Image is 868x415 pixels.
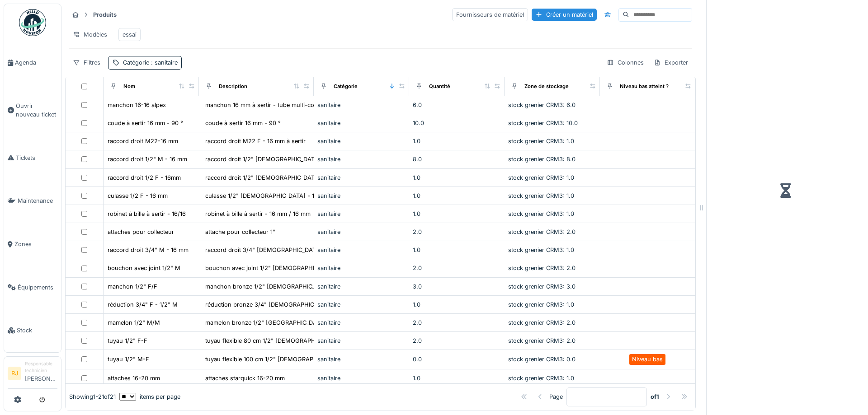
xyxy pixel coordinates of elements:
div: sanitaire [317,355,406,364]
strong: Produits [90,10,120,19]
div: raccord droit 1/2 F - 16mm [108,173,181,182]
div: tuyau flexible 100 cm 1/2" [DEMOGRAPHIC_DATA] - [DEMOGRAPHIC_DATA] avec ... [205,355,436,364]
div: sanitaire [317,300,406,309]
div: Description [219,83,247,90]
span: stock grenier CRM3: 2.0 [508,337,576,344]
div: Quantité [429,83,450,90]
div: Créer un matériel [532,9,597,21]
div: 1.0 [413,246,501,254]
span: Équipements [18,283,57,292]
div: bouchon avec joint 1/2" [DEMOGRAPHIC_DATA] [205,264,338,272]
div: 8.0 [413,155,501,163]
div: attaches pour collecteur [108,228,174,236]
div: tuyau 1/2" M-F [108,355,149,364]
span: stock grenier CRM3: 3.0 [508,283,576,290]
div: attache pour collecteur 1" [205,228,275,236]
span: stock grenier CRM3: 1.0 [508,192,574,199]
a: Ouvrir nouveau ticket [4,84,61,136]
a: Stock [4,309,61,352]
div: sanitaire [317,210,406,218]
div: coude à sertir 16 mm - 90 ° [205,119,281,127]
div: raccord droit M22-16 mm [108,137,178,145]
span: stock grenier CRM3: 1.0 [508,301,574,308]
div: Filtres [69,56,104,69]
span: Stock [17,326,57,335]
div: raccord droit 1/2" M - 16 mm [108,155,187,163]
div: items per page [119,392,180,401]
div: raccord droit 1/2" [DEMOGRAPHIC_DATA] - 16 mm à sertir [205,173,365,182]
span: Ouvrir nouveau ticket [16,102,57,119]
span: stock grenier CRM3: 2.0 [508,265,576,271]
div: mamelon 1/2" M/M [108,318,160,327]
strong: of 1 [651,392,659,401]
li: RJ [8,367,21,380]
div: 2.0 [413,318,501,327]
div: sanitaire [317,137,406,145]
div: sanitaire [317,264,406,272]
div: 1.0 [413,300,501,309]
div: bouchon avec joint 1/2" M [108,264,180,272]
a: Maintenance [4,179,61,223]
div: sanitaire [317,282,406,291]
span: stock grenier CRM3: 1.0 [508,375,574,382]
div: 1.0 [413,191,501,200]
div: 10.0 [413,119,501,127]
div: attaches starquick 16-20 mm [205,374,285,382]
div: 2.0 [413,336,501,345]
div: manchon 1/2" F/F [108,282,157,291]
div: Catégorie [334,83,358,90]
div: 0.0 [413,355,501,364]
div: 2.0 [413,264,501,272]
div: Niveau bas atteint ? [620,83,669,90]
div: sanitaire [317,119,406,127]
div: Modèles [69,28,111,41]
img: Badge_color-CXgf-gQk.svg [19,9,46,36]
a: RJ Responsable technicien[PERSON_NAME] [8,360,57,389]
div: Niveau bas [632,355,663,364]
div: culasse 1/2" [DEMOGRAPHIC_DATA] - 16 mm à serir [205,191,349,200]
span: Agenda [15,58,57,67]
span: stock grenier CRM3: 6.0 [508,102,576,108]
div: sanitaire [317,173,406,182]
div: sanitaire [317,155,406,163]
li: [PERSON_NAME] [25,360,57,387]
span: : sanitaire [149,59,178,66]
div: Page [549,392,563,401]
span: stock grenier CRM3: 1.0 [508,247,574,253]
div: attaches 16-20 mm [108,374,160,382]
a: Zones [4,223,61,266]
div: culasse 1/2 F - 16 mm [108,191,168,200]
span: stock grenier CRM3: 2.0 [508,228,576,235]
div: Colonnes [603,56,648,69]
div: 1.0 [413,210,501,218]
span: Tickets [16,154,57,162]
div: sanitaire [317,336,406,345]
span: stock grenier CRM3: 1.0 [508,210,574,217]
span: stock grenier CRM3: 1.0 [508,174,574,181]
span: stock grenier CRM3: 2.0 [508,319,576,326]
div: raccord droit 1/2" [DEMOGRAPHIC_DATA] - 16 mm à sertir [205,155,365,163]
a: Agenda [4,41,61,84]
span: Maintenance [18,196,57,205]
div: robinet à bille à sertir - 16 mm / 16 mm [205,210,311,218]
span: stock grenier CRM3: 10.0 [508,120,578,126]
div: Exporter [650,56,692,69]
div: manchon 16-16 alpex [108,101,166,109]
div: 1.0 [413,173,501,182]
div: Nom [123,83,135,90]
div: 6.0 [413,101,501,109]
div: sanitaire [317,374,406,382]
div: Responsable technicien [25,360,57,374]
div: Catégorie [123,58,178,67]
div: 1.0 [413,137,501,145]
div: raccord droit 3/4" [DEMOGRAPHIC_DATA] - 16 mm à sertir [205,246,367,254]
a: Équipements [4,266,61,309]
a: Tickets [4,136,61,180]
span: stock grenier CRM3: 1.0 [508,138,574,145]
div: raccord droit M22 F - 16 mm à sertir [205,137,306,145]
span: stock grenier CRM3: 0.0 [508,356,576,363]
div: manchon 16 mm à sertir - tube multi-couche [205,101,328,109]
div: manchon bronze 1/2" [DEMOGRAPHIC_DATA] / [DEMOGRAPHIC_DATA] [205,282,403,291]
div: Showing 1 - 21 of 21 [69,392,116,401]
div: mamelon bronze 1/2" [GEOGRAPHIC_DATA] - [GEOGRAPHIC_DATA] [205,318,392,327]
